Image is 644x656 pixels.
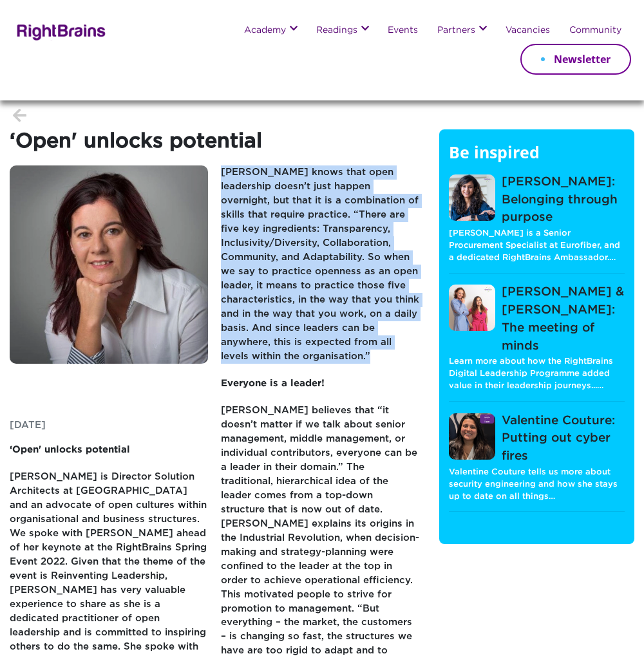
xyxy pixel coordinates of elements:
[10,445,130,454] strong: ‘Open' unlocks potential
[506,26,550,36] a: Vacancies
[449,142,625,174] h5: Be inspired
[449,355,625,393] p: Learn more about how the RightBrains Digital Leadership Programme added value in their leadership...
[244,26,286,36] a: Academy
[520,44,631,75] a: Newsletter
[388,26,418,36] a: Events
[316,26,357,36] a: Readings
[10,129,420,165] h1: ‘Open' unlocks potential
[449,465,625,503] p: Valentine Couture tells us more about security engineering and how she stays up to date on all th...
[449,227,625,265] p: [PERSON_NAME] is a Senior Procurement Specialist at Eurofiber, and a dedicated RightBrains Ambass...
[437,26,475,36] a: Partners
[449,412,625,465] a: Valentine Couture: Putting out cyber fires
[221,379,325,388] strong: Everyone is a leader!
[449,173,625,227] a: [PERSON_NAME]: Belonging through purpose
[221,165,419,377] p: [PERSON_NAME] knows that open leadership doesn’t just happen overnight, but that it is a combinat...
[569,26,621,36] a: Community
[449,283,625,355] a: [PERSON_NAME] & [PERSON_NAME]: The meeting of minds
[13,22,106,41] img: Rightbrains
[10,418,208,443] p: [DATE]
